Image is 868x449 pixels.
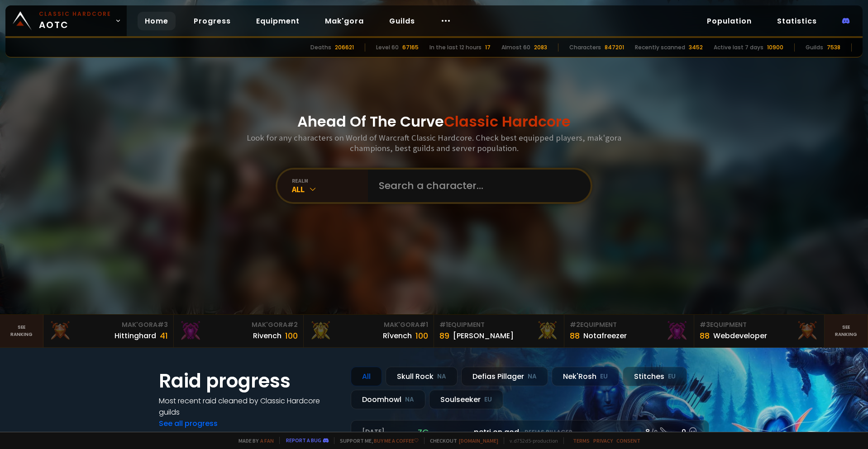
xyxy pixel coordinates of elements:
[159,367,340,395] h1: Raid progress
[713,330,767,341] div: Webdeveloper
[351,390,425,409] div: Doomhowl
[806,43,823,52] div: Guilds
[434,315,564,347] a: #1Equipment89[PERSON_NAME]
[335,43,354,52] div: 206621
[351,367,382,386] div: All
[405,395,414,404] small: NA
[39,10,111,32] span: AOTC
[564,315,695,347] a: #2Equipment88Notafreezer
[605,43,624,52] div: 847201
[439,320,448,329] span: # 1
[374,437,419,444] a: Buy me a coffee
[700,320,819,330] div: Equipment
[43,315,174,347] a: Mak'Gora#3Hittinghard41
[439,320,558,330] div: Equipment
[297,111,571,132] h1: Ahead Of The Curve
[437,372,446,381] small: NA
[552,367,619,386] div: Nek'Rosh
[485,43,491,52] div: 17
[459,437,498,444] a: [DOMAIN_NAME]
[376,43,399,52] div: Level 60
[689,43,703,52] div: 3452
[573,437,590,444] a: Terms
[49,320,168,330] div: Mak'Gora
[570,330,580,342] div: 88
[39,10,111,18] small: Classic Hardcore
[569,43,601,52] div: Characters
[292,184,368,194] div: All
[160,330,168,342] div: 41
[351,420,709,444] a: [DATE]zgpetri on godDefias Pillager8 /90
[504,437,558,444] span: v. d752d5 - production
[159,418,218,429] a: See all progress
[292,177,368,184] div: realm
[616,437,640,444] a: Consent
[159,395,340,418] h4: Most recent raid cleaned by Classic Hardcore guilds
[461,367,548,386] div: Defias Pillager
[583,330,627,341] div: Notafreezer
[484,395,492,404] small: EU
[827,43,840,52] div: 7538
[243,132,625,153] h3: Look for any characters on World of Warcraft Classic Hardcore. Check best equipped players, mak'g...
[767,43,783,52] div: 10900
[249,12,307,30] a: Equipment
[114,330,156,341] div: Hittinghard
[415,330,428,342] div: 100
[310,43,331,52] div: Deaths
[600,372,608,381] small: EU
[174,315,304,347] a: Mak'Gora#2Rivench100
[635,43,685,52] div: Recently scanned
[700,330,710,342] div: 88
[501,43,530,52] div: Almost 60
[5,5,127,36] a: Classic HardcoreAOTC
[770,12,824,30] a: Statistics
[138,12,176,30] a: Home
[570,320,580,329] span: # 2
[309,320,428,330] div: Mak'Gora
[420,320,428,329] span: # 1
[570,320,689,330] div: Equipment
[373,170,580,202] input: Search a character...
[623,367,687,386] div: Stitches
[285,330,298,342] div: 100
[700,320,710,329] span: # 3
[386,367,458,386] div: Skull Rock
[382,12,422,30] a: Guilds
[402,43,419,52] div: 67165
[260,437,274,444] a: a fan
[694,315,825,347] a: #3Equipment88Webdeveloper
[286,437,321,444] a: Report a bug
[318,12,371,30] a: Mak'gora
[534,43,547,52] div: 2083
[287,320,298,329] span: # 2
[186,12,238,30] a: Progress
[157,320,168,329] span: # 3
[668,372,676,381] small: EU
[233,437,274,444] span: Made by
[700,12,759,30] a: Population
[825,315,868,347] a: Seeranking
[334,437,419,444] span: Support me,
[453,330,514,341] div: [PERSON_NAME]
[424,437,498,444] span: Checkout
[253,330,281,341] div: Rivench
[383,330,412,341] div: Rîvench
[179,320,298,330] div: Mak'Gora
[439,330,449,342] div: 89
[593,437,613,444] a: Privacy
[304,315,434,347] a: Mak'Gora#1Rîvench100
[714,43,763,52] div: Active last 7 days
[429,43,482,52] div: In the last 12 hours
[444,111,571,132] span: Classic Hardcore
[429,390,503,409] div: Soulseeker
[528,372,537,381] small: NA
